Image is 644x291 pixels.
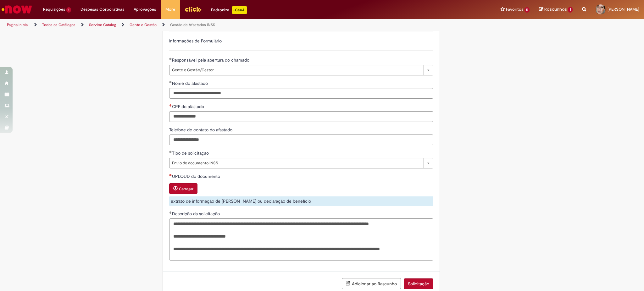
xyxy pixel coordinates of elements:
textarea: Descrição da solicitação [169,218,433,261]
span: Responsável pela abertura do chamado [172,57,251,63]
a: Gente e Gestão [130,22,157,27]
span: Obrigatório Preenchido [169,151,172,153]
span: Envio de documento INSS [172,158,420,168]
span: 5 [525,7,530,13]
div: extrato de informação de [PERSON_NAME] ou declaração de benefício [169,196,433,206]
span: Requisições [43,6,65,13]
a: Service Catalog [89,22,116,27]
span: Descrição da solicitação [172,211,221,217]
ul: Trilhas de página [5,19,425,31]
span: Gente e Gestão/Gestor [172,65,420,75]
span: Obrigatório Preenchido [169,211,172,214]
span: Aprovações [134,6,156,13]
a: Rascunhos [539,7,573,13]
a: Todos os Catálogos [42,22,75,27]
p: +GenAi [232,6,247,14]
span: Necessários [169,104,172,107]
button: Carregar anexo de UPLOUD do documento Required [169,183,197,194]
span: Favoritos [506,6,523,13]
span: Nome do afastado [172,80,209,86]
label: Informações de Formulário [169,38,222,44]
span: 1 [568,7,573,13]
span: CPF do afastado [172,104,205,109]
span: Tipo de solicitação [172,150,210,156]
input: Nome do afastado [169,88,433,99]
span: Telefone de contato do afastado [169,127,234,133]
img: click_logo_yellow_360x200.png [185,4,202,14]
span: UPLOUD do documento [172,173,221,179]
small: Carregar [179,186,193,191]
img: ServiceNow [1,3,33,16]
button: Adicionar ao Rascunho [342,278,401,289]
span: Despesas Corporativas [80,6,124,13]
div: Padroniza [211,6,247,14]
button: Solicitação [404,278,433,289]
a: Gestão de Afastados INSS [170,22,215,27]
span: Obrigatório Preenchido [169,58,172,60]
a: Página inicial [7,22,29,27]
span: Rascunhos [544,6,567,12]
span: Obrigatório Preenchido [169,81,172,83]
input: Telefone de contato do afastado [169,135,433,145]
span: 1 [66,7,71,13]
input: CPF do afastado [169,111,433,122]
span: Necessários [169,174,172,176]
span: More [165,6,175,13]
span: [PERSON_NAME] [608,7,639,12]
